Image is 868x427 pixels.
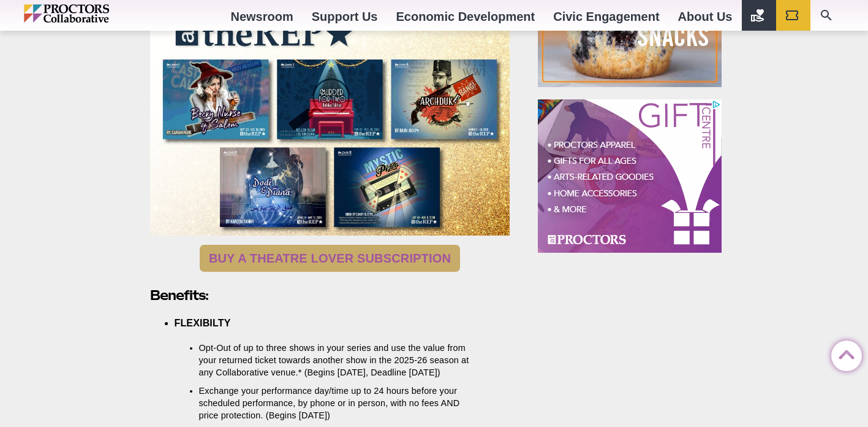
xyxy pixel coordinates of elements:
[199,342,474,379] li: Opt-Out of up to three shows in your series and use the value from your returned ticket towards a...
[538,99,722,253] iframe: Advertisement
[175,318,231,328] strong: FLEXIBILTY
[24,4,162,23] img: Proctors logo
[150,287,208,303] strong: Benefits:
[831,341,856,366] a: Back to Top
[199,385,474,422] li: Exchange your performance day/time up to 24 hours before your scheduled performance, by phone or ...
[200,245,460,272] a: BUY A THEATRE LOVER SUBSCRIPTION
